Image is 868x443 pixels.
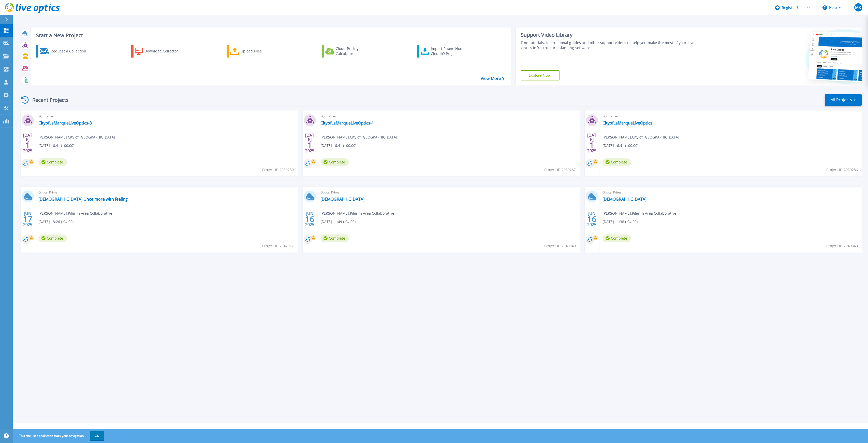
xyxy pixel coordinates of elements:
div: Request a Collection [51,46,91,56]
span: MK [855,5,861,9]
span: [PERSON_NAME] , Pilgrim Area Collaborative [38,211,112,216]
span: [DATE] 13:26 (-04:00) [38,219,73,225]
a: Cloud Pricing Calculator [322,45,378,58]
span: [DATE] 11:38 (-04:00) [602,219,638,225]
a: Request a Collection [36,45,93,58]
span: [DATE] 11:49 (-04:00) [320,219,356,225]
div: Recent Projects [20,94,76,106]
a: [DEMOGRAPHIC_DATA] [602,197,646,202]
span: Complete [602,234,631,242]
a: Download Collector [131,45,188,58]
a: [DEMOGRAPHIC_DATA] [320,197,364,202]
span: Project ID: 2959289 [262,167,294,173]
span: [PERSON_NAME] , Pilgrim Area Collaborative [602,211,676,216]
span: [PERSON_NAME] , City of [GEOGRAPHIC_DATA] [38,134,115,140]
span: [PERSON_NAME] , City of [GEOGRAPHIC_DATA] [320,134,397,140]
div: JUN 2025 [23,210,33,228]
button: OK [90,431,104,440]
div: [DATE] 2025 [305,134,315,152]
span: 1 [307,143,312,147]
div: Upload Files [241,46,281,56]
span: Project ID: 2940343 [826,243,858,249]
span: SQL Server [38,114,295,119]
span: Project ID: 2959286 [826,167,858,173]
span: [DATE] 16:41 (+00:00) [320,143,356,148]
a: Upload Files [227,45,283,58]
span: Project ID: 2940349 [544,243,576,249]
span: Complete [38,234,67,242]
div: Support Video Library [521,32,701,38]
a: [DEMOGRAPHIC_DATA] Once more with feeling [38,197,128,202]
div: [DATE] 2025 [23,134,33,152]
div: Find tutorials, instructional guides and other support videos to help you make the most of your L... [521,40,701,50]
span: [PERSON_NAME] , Pilgrim Area Collaborative [320,211,394,216]
span: Optical Prime [320,190,577,195]
span: 16 [587,217,596,221]
span: Complete [602,158,631,166]
span: Optical Prime [38,190,295,195]
span: SQL Server [320,114,577,119]
a: CityofLaMarqueLiveOptics-1 [320,120,374,126]
span: 1 [590,143,594,147]
a: View More [481,76,504,81]
div: Import Phone Home CloudIQ Project [431,46,470,56]
span: Project ID: 2959287 [544,167,576,173]
span: [PERSON_NAME] , City of [GEOGRAPHIC_DATA] [602,134,679,140]
div: JUN 2025 [587,210,597,228]
span: 1 [25,143,30,147]
span: Complete [38,158,67,166]
a: Explore Now! [521,70,560,80]
a: All Projects [825,94,862,106]
span: SQL Server [602,114,859,119]
span: Optical Prime [602,190,859,195]
span: 17 [23,217,32,221]
div: Cloud Pricing Calculator [336,46,376,56]
a: CityofLaMarqueLiveOptics [602,120,652,126]
div: [DATE] 2025 [587,134,597,152]
div: Download Collector [144,46,185,56]
a: CityofLaMarqueLiveOptics-3 [38,120,92,126]
div: JUN 2025 [305,210,315,228]
span: [DATE] 16:41 (+00:00) [602,143,638,148]
span: This site uses cookies to track your navigation. [14,431,104,440]
span: Complete [320,158,349,166]
span: 16 [305,217,314,221]
h3: Start a New Project [36,33,504,38]
span: Complete [320,234,349,242]
span: [DATE] 16:41 (+00:00) [38,143,74,148]
span: Project ID: 2942017 [262,243,294,249]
